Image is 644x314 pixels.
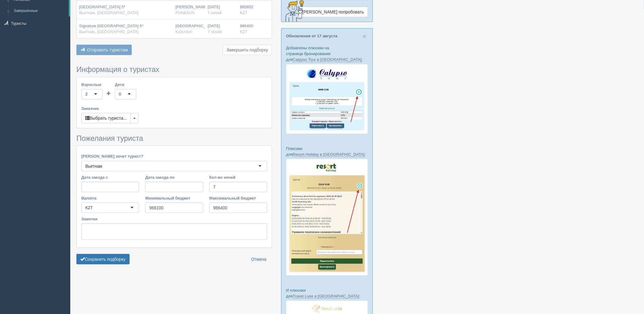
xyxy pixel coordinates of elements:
span: FUN&SUN [175,10,195,15]
span: Signature [GEOGRAPHIC_DATA] 5* [79,24,143,28]
label: Заметки [81,216,267,222]
button: Выбрать туриста... [81,113,131,123]
a: Travel Luxe в [GEOGRAPHIC_DATA] [293,294,359,299]
label: Дата заезда по [145,174,203,180]
span: KZT [240,10,248,15]
a: Обновления от 17 августа [286,34,337,38]
label: Валюта [81,195,139,201]
span: KZT [240,29,248,34]
span: Вьетнам, [GEOGRAPHIC_DATA] [79,10,138,15]
label: Максимальный бюджет [209,195,267,201]
img: resort-holiday-%D0%BF%D1%96%D0%B4%D0%B1%D1%96%D1%80%D0%BA%D0%B0-%D1%81%D1%80%D0%BC-%D0%B4%D0%BB%D... [286,159,368,276]
span: Вьетнам, [GEOGRAPHIC_DATA] [79,29,138,34]
span: [GEOGRAPHIC_DATA] 5* [79,5,125,9]
a: Calypso Tour в [GEOGRAPHIC_DATA] [293,57,362,62]
div: [GEOGRAPHIC_DATA] [175,23,203,35]
a: [PERSON_NAME] попробовать [298,7,368,17]
label: Дети [115,82,136,88]
div: KZT [85,205,93,211]
a: Завершённые [11,6,69,17]
div: [DATE] [208,23,235,35]
span: 985852 [240,5,253,9]
label: Дата заезда с [81,174,139,180]
label: Кол-во ночей [209,174,267,180]
div: 0 [119,91,121,97]
img: calypso-tour-proposal-crm-for-travel-agency.jpg [286,64,368,134]
a: Resort Holiday в [GEOGRAPHIC_DATA] [293,152,365,157]
div: [DATE] [208,4,235,16]
button: Close [363,33,366,39]
p: И плюсики для : [286,287,368,299]
span: Kazunion [175,29,192,34]
button: Завершить подборку [223,45,272,55]
label: [PERSON_NAME] хочет турист? [81,153,267,159]
h3: Информация о туристах [76,65,272,73]
a: Отмена [247,254,270,264]
button: Отправить туристам [76,45,132,55]
label: Заказчик [81,106,267,111]
span: 7 ночей [208,10,222,15]
span: 7 ночей [208,29,222,34]
label: Взрослые [81,82,103,88]
input: 7-10 или 7,10,14 [209,182,267,192]
span: 986400 [240,24,253,28]
div: 2 [85,91,87,97]
span: × [363,33,366,40]
span: Пожелания туриста [76,134,143,142]
span: Отправить туристам [87,47,128,52]
button: Сохранить подборку [76,254,130,264]
label: Минимальный бюджет [145,195,203,201]
div: Вьетнам [85,163,102,169]
p: Плюсики для : [286,146,368,157]
div: [PERSON_NAME] [175,4,203,16]
p: Добавлены плюсики на странице бронирования для : [286,45,368,62]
